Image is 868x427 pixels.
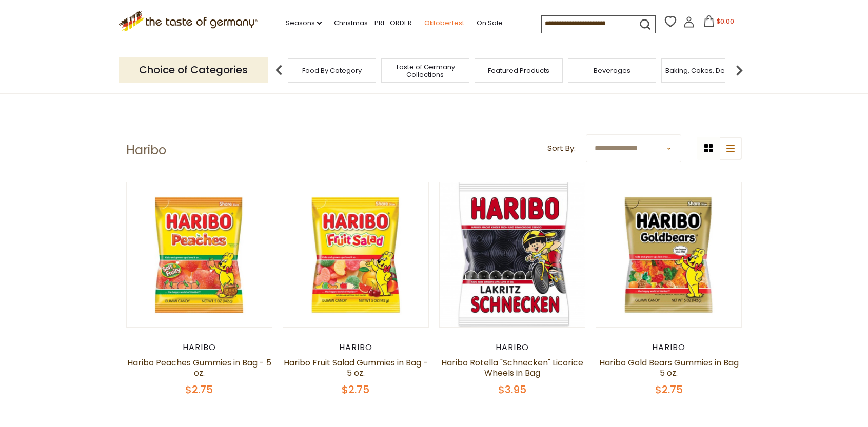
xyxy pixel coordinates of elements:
div: Haribo [283,342,429,353]
span: $2.75 [342,382,369,397]
button: $0.00 [697,15,740,31]
a: Taste of Germany Collections [384,63,466,78]
span: $2.75 [185,382,213,397]
a: Food By Category [302,67,362,74]
a: On Sale [477,17,503,29]
div: Haribo [439,342,585,353]
a: Christmas - PRE-ORDER [334,17,412,29]
a: Oktoberfest [424,17,464,29]
h1: Haribo [126,143,166,158]
a: Haribo Peaches Gummies in Bag - 5 oz. [127,357,271,379]
a: Seasons [286,17,322,29]
img: Haribo [127,182,272,328]
img: Haribo [440,182,585,328]
label: Sort By: [547,142,576,155]
a: Featured Products [488,67,549,74]
a: Haribo Rotella "Schnecken" Licorice Wheels in Bag [441,357,583,379]
img: previous arrow [269,60,289,80]
p: Choice of Categories [119,57,268,83]
a: Haribo Gold Bears Gummies in Bag 5 oz. [599,357,739,379]
img: next arrow [729,60,749,80]
img: Haribo [596,182,741,328]
div: Haribo [596,342,742,353]
span: $2.75 [655,382,683,397]
a: Baking, Cakes, Desserts [665,67,745,74]
a: Beverages [594,67,630,74]
a: Haribo Fruit Salad Gummies in Bag - 5 oz. [284,357,428,379]
img: Haribo [283,182,428,328]
span: $3.95 [498,382,526,397]
div: Haribo [126,342,272,353]
span: $0.00 [717,17,734,26]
